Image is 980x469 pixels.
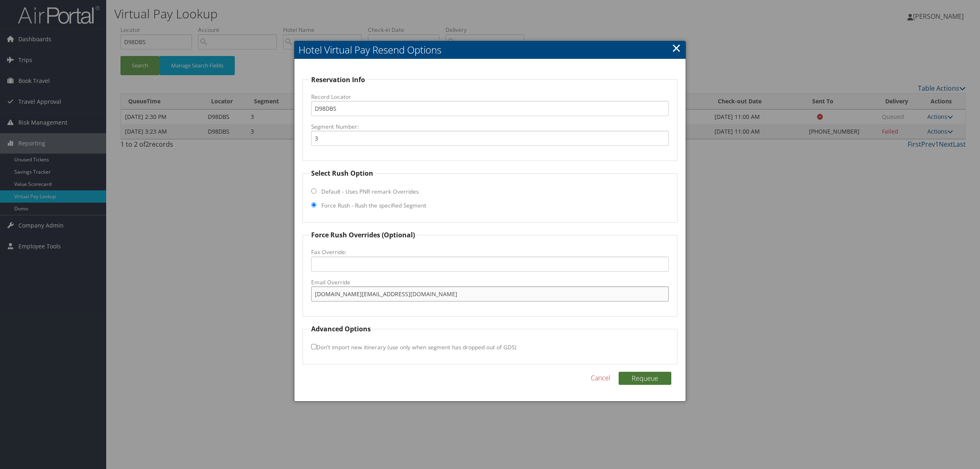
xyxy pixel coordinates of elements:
h2: Hotel Virtual Pay Resend Options [294,41,686,59]
button: Requeue [619,372,671,385]
legend: Reservation Info [310,75,366,85]
label: Segment Number: [311,123,669,131]
label: Record Locator [311,93,669,101]
label: Default - Uses PNR remark Overrides [321,188,419,196]
a: Close [672,40,681,56]
label: Don't import new itinerary (use only when segment has dropped out of GDS) [311,339,516,355]
label: Email Override [311,278,669,286]
a: Cancel [591,373,610,383]
label: Force Rush - Rush the specified Segment [321,201,426,210]
legend: Select Rush Option [310,168,374,178]
input: Don't import new itinerary (use only when segment has dropped out of GDS) [311,344,316,349]
legend: Advanced Options [310,324,372,334]
legend: Force Rush Overrides (Optional) [310,230,416,240]
label: Fax Override: [311,248,669,256]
